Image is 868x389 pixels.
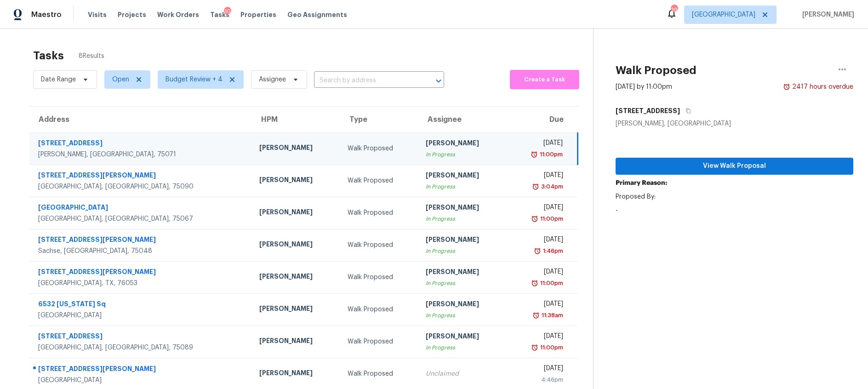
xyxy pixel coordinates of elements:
div: In Progress [426,343,499,352]
div: [GEOGRAPHIC_DATA] [38,311,245,320]
div: [PERSON_NAME] [259,143,333,154]
div: Sachse, [GEOGRAPHIC_DATA], 75048 [38,246,245,256]
button: View Walk Proposal [616,158,853,175]
div: [DATE] [514,267,563,279]
p: - [616,206,853,215]
div: In Progress [426,279,499,288]
div: 11:38am [540,311,563,320]
th: Type [340,107,418,132]
th: Assignee [418,107,507,132]
div: Walk Proposed [348,337,411,346]
div: [DATE] [514,171,563,182]
div: [DATE] [514,364,563,375]
span: Open [112,75,129,84]
div: In Progress [426,214,499,223]
span: Create a Task [514,74,575,85]
div: In Progress [426,150,499,159]
div: [PERSON_NAME] [259,240,333,251]
div: [STREET_ADDRESS][PERSON_NAME] [38,171,245,182]
img: Overdue Alarm Icon [531,343,538,352]
div: Walk Proposed [348,305,411,314]
img: Overdue Alarm Icon [783,82,790,92]
span: [GEOGRAPHIC_DATA] [692,10,755,19]
span: Geo Assignments [287,10,347,19]
div: Walk Proposed [348,208,411,217]
div: [GEOGRAPHIC_DATA] [38,376,245,385]
div: [STREET_ADDRESS] [38,138,245,150]
img: Overdue Alarm Icon [531,214,538,223]
div: 1:46pm [541,246,563,256]
div: 10 [224,7,231,16]
div: [PERSON_NAME] [259,304,333,315]
input: Search by address [314,74,418,88]
div: [PERSON_NAME] [259,368,333,380]
div: 11:00pm [538,150,563,159]
img: Overdue Alarm Icon [532,311,540,320]
div: 11:00pm [538,343,563,352]
img: Overdue Alarm Icon [532,182,539,191]
div: In Progress [426,246,499,256]
h5: [STREET_ADDRESS] [616,106,680,115]
div: Walk Proposed [348,144,411,153]
th: Due [507,107,577,132]
span: Projects [118,10,146,19]
div: [PERSON_NAME] [426,235,499,246]
button: Open [432,74,445,87]
div: In Progress [426,182,499,191]
b: Primary Reason: [616,180,667,186]
div: [PERSON_NAME] [259,175,333,187]
img: Overdue Alarm Icon [531,279,538,288]
div: [PERSON_NAME] [426,138,499,150]
div: [GEOGRAPHIC_DATA], [GEOGRAPHIC_DATA], 75090 [38,182,245,191]
div: [GEOGRAPHIC_DATA], [GEOGRAPHIC_DATA], 75067 [38,214,245,223]
th: Address [29,107,252,132]
div: [DATE] [514,299,563,311]
div: Walk Proposed [348,369,411,378]
div: Unclaimed [426,369,499,378]
span: View Walk Proposal [623,160,846,172]
div: [PERSON_NAME] [259,207,333,219]
div: [DATE] [514,138,562,150]
span: Budget Review + 4 [166,75,223,84]
p: Proposed By: [616,192,853,201]
span: Work Orders [157,10,199,19]
h2: Tasks [33,51,64,60]
div: [PERSON_NAME] [426,203,499,214]
div: [DATE] by 11:00pm [616,82,672,92]
div: [GEOGRAPHIC_DATA], TX, 76053 [38,279,245,288]
span: [PERSON_NAME] [799,10,854,19]
div: Walk Proposed [348,240,411,250]
div: [DATE] [514,203,563,214]
div: 6532 [US_STATE] Sq [38,299,245,311]
div: [PERSON_NAME] [259,336,333,348]
span: 8 Results [79,51,104,61]
div: [PERSON_NAME] [426,171,499,182]
span: Date Range [41,75,76,84]
div: [STREET_ADDRESS][PERSON_NAME] [38,235,245,246]
div: In Progress [426,311,499,320]
span: Properties [240,10,276,19]
div: 11:00pm [538,214,563,223]
span: Visits [88,10,107,19]
div: 2417 hours overdue [790,82,853,92]
div: [PERSON_NAME], [GEOGRAPHIC_DATA] [616,119,853,128]
div: Walk Proposed [348,176,411,185]
div: [STREET_ADDRESS][PERSON_NAME] [38,267,245,279]
th: HPM [252,107,340,132]
div: 39 [671,6,677,15]
div: [GEOGRAPHIC_DATA], [GEOGRAPHIC_DATA], 75089 [38,343,245,352]
div: [PERSON_NAME], [GEOGRAPHIC_DATA], 75071 [38,150,245,159]
div: 4:46pm [514,375,563,384]
span: Tasks [210,11,229,18]
div: [STREET_ADDRESS] [38,332,245,343]
button: Copy Address [680,103,692,119]
span: Maestro [31,10,62,19]
div: [DATE] [514,332,563,343]
span: Assignee [259,75,286,84]
div: [PERSON_NAME] [259,272,333,283]
img: Overdue Alarm Icon [534,246,541,256]
div: [DATE] [514,235,563,246]
div: [PERSON_NAME] [426,332,499,343]
img: Overdue Alarm Icon [531,150,538,159]
div: [PERSON_NAME] [426,299,499,311]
